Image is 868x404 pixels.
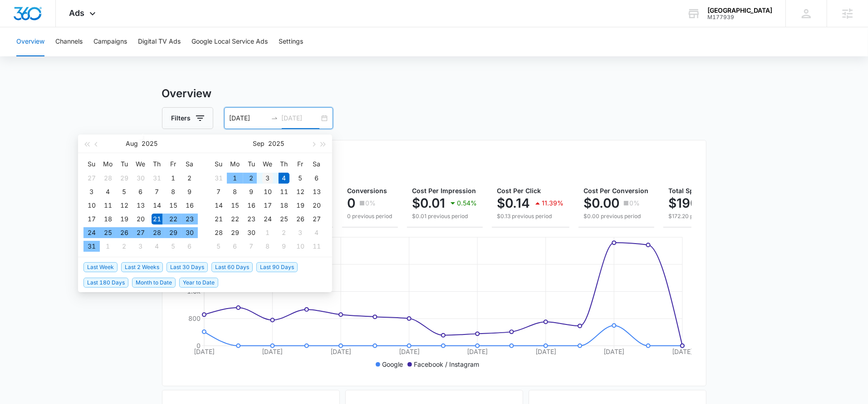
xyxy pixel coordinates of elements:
td: 2025-08-30 [181,226,198,239]
div: 5 [168,241,179,252]
div: 7 [246,241,257,252]
td: 2025-08-25 [100,226,116,239]
div: 30 [246,227,257,238]
tspan: [DATE] [467,348,488,355]
div: 5 [295,173,306,184]
td: 2025-08-02 [181,171,198,185]
p: $0.01 [412,196,446,210]
td: 2025-09-23 [243,212,260,226]
p: 0 previous period [348,212,392,220]
td: 2025-09-02 [116,239,132,253]
span: swap-right [271,115,278,122]
div: 31 [213,173,224,184]
button: Google Local Service Ads [191,27,268,56]
span: Last 2 Weeks [121,262,163,272]
div: account name [707,7,772,14]
span: Last Week [83,262,118,272]
tspan: [DATE] [535,348,556,355]
div: 23 [184,214,195,224]
td: 2025-09-14 [211,199,227,212]
div: 3 [86,186,97,197]
div: 22 [168,214,179,224]
div: 19 [119,214,130,224]
button: Settings [279,27,303,56]
td: 2025-09-19 [292,199,309,212]
td: 2025-09-30 [243,226,260,239]
p: Google [382,359,403,369]
div: 13 [135,200,146,211]
p: $0.00 previous period [584,212,649,220]
th: Fr [165,157,181,171]
div: 31 [86,241,97,252]
div: 17 [86,214,97,224]
div: 13 [311,186,322,197]
td: 2025-10-03 [292,226,309,239]
td: 2025-08-17 [83,212,100,226]
td: 2025-08-23 [181,212,198,226]
td: 2025-09-01 [227,171,243,185]
td: 2025-10-10 [292,239,309,253]
span: Cost Per Impression [412,187,476,195]
div: 23 [246,214,257,224]
span: Last 60 Days [211,262,253,272]
th: Mo [227,157,243,171]
div: 3 [262,173,273,184]
td: 2025-09-08 [227,185,243,199]
td: 2025-08-06 [132,185,149,199]
td: 2025-09-04 [149,239,165,253]
tspan: [DATE] [398,348,419,355]
td: 2025-08-10 [83,199,100,212]
td: 2025-09-03 [132,239,149,253]
td: 2025-08-09 [181,185,198,199]
div: 27 [311,214,322,224]
tspan: [DATE] [193,348,214,355]
td: 2025-08-24 [83,226,100,239]
div: 9 [184,186,195,197]
td: 2025-10-01 [260,226,276,239]
div: 15 [230,200,240,211]
td: 2025-10-06 [227,239,243,253]
td: 2025-09-25 [276,212,292,226]
span: Last 90 Days [256,262,298,272]
div: 7 [213,186,224,197]
div: 9 [246,186,257,197]
div: 6 [230,241,240,252]
div: 26 [295,214,306,224]
div: 29 [230,227,240,238]
div: 10 [262,186,273,197]
div: 26 [119,227,130,238]
tspan: 0 [196,342,200,349]
td: 2025-10-02 [276,226,292,239]
td: 2025-10-09 [276,239,292,253]
span: Month to Date [132,278,176,288]
button: Overview [16,27,44,56]
div: 4 [279,173,289,184]
th: Th [149,157,165,171]
td: 2025-09-24 [260,212,276,226]
td: 2025-07-29 [116,171,132,185]
button: Digital TV Ads [138,27,181,56]
td: 2025-09-26 [292,212,309,226]
div: 28 [213,227,224,238]
td: 2025-08-13 [132,199,149,212]
div: 8 [168,186,179,197]
div: 18 [103,214,113,224]
div: 21 [152,214,162,224]
tspan: [DATE] [330,348,351,355]
div: 9 [279,241,289,252]
td: 2025-10-04 [309,226,325,239]
div: 24 [262,214,273,224]
div: 12 [295,186,306,197]
th: Sa [309,157,325,171]
div: 10 [295,241,306,252]
div: 29 [168,227,179,238]
button: Channels [55,27,83,56]
div: 14 [152,200,162,211]
div: 28 [103,173,113,184]
span: Year to Date [179,278,218,288]
td: 2025-09-07 [211,185,227,199]
p: $0.00 [584,196,620,210]
td: 2025-09-04 [276,171,292,185]
td: 2025-09-16 [243,199,260,212]
td: 2025-09-06 [309,171,325,185]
